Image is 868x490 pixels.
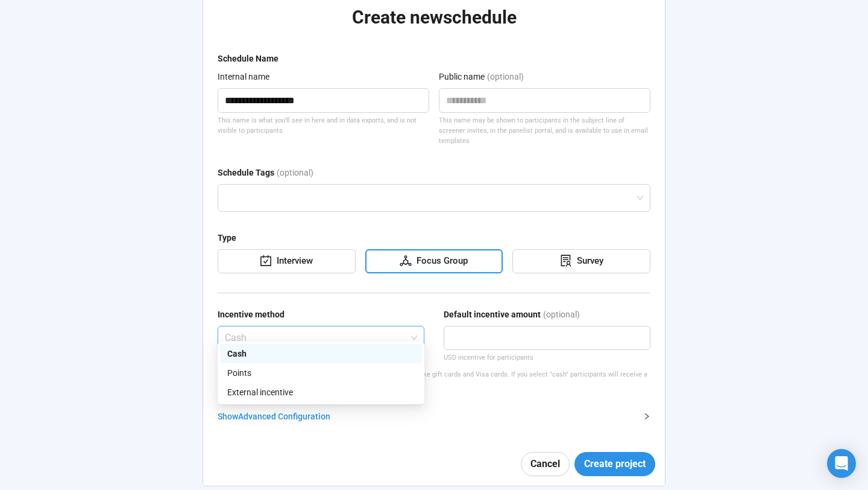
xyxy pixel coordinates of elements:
div: Open Intercom Messenger [827,449,856,478]
div: USD incentive for participants [444,352,650,363]
h2: Create new schedule [218,6,650,29]
div: ShowAdvanced Configuration [218,410,650,423]
div: Points [220,363,422,383]
div: (optional) [487,70,524,88]
button: Create project [574,452,655,476]
div: Type [218,231,236,244]
div: Internal name [218,70,269,83]
button: Cancel [521,452,570,476]
span: Cancel [530,456,560,471]
div: Schedule Tags [218,166,274,179]
div: Focus Group [412,254,468,269]
div: This name may be shown to participants in the subject line of screener invites, in the panelist p... [439,115,650,147]
div: Default incentive amount [444,308,541,321]
div: Points [227,366,415,380]
span: Create project [584,456,646,471]
div: Public name [439,70,485,83]
div: Show Advanced Configuration [218,410,636,423]
p: Participants will be able to redeem the points in different methods like gift cards and Visa card... [218,369,650,390]
div: External incentive [220,383,422,402]
span: Cash [225,326,417,349]
div: (optional) [543,308,580,326]
div: Cash [227,347,415,360]
span: carry-out [260,255,272,267]
div: Incentive method [218,308,285,321]
div: Cash [220,344,422,363]
span: right [643,413,650,420]
div: Schedule Name [218,52,278,65]
div: Interview [272,254,313,269]
div: External incentive [227,386,415,399]
span: deployment-unit [400,255,412,267]
div: Survey [572,254,603,269]
div: (optional) [277,166,313,184]
div: This name is what you'll see in here and in data exports, and is not visible to participants [218,115,429,136]
span: solution [560,255,572,267]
